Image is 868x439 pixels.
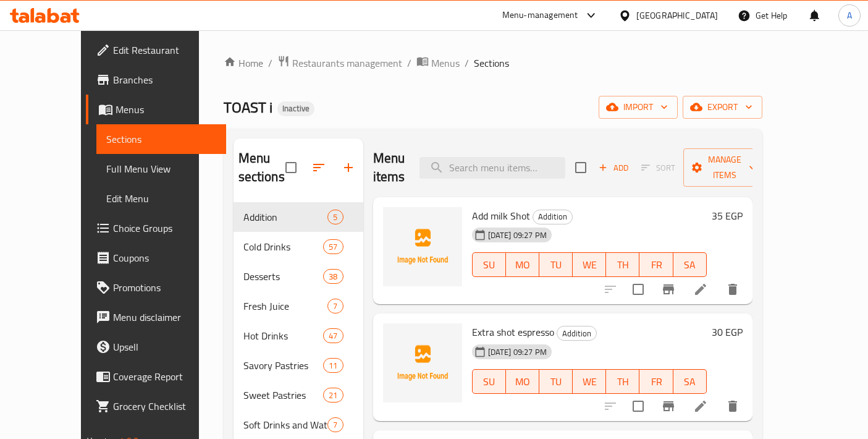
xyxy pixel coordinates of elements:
span: Sections [106,132,216,147]
a: Choice Groups [86,213,226,243]
img: Add milk Shot [383,207,462,286]
button: SA [673,369,707,394]
div: [GEOGRAPHIC_DATA] [636,9,718,22]
button: TH [606,369,639,394]
span: Addition [243,210,328,224]
span: 57 [324,241,342,253]
span: Sort sections [304,153,334,182]
span: Manage items [693,152,756,183]
span: [DATE] 09:27 PM [483,229,552,241]
span: Addition [533,210,572,224]
span: SU [478,373,501,391]
span: import [609,100,668,115]
a: Branches [86,65,226,95]
span: 5 [328,211,342,223]
span: 7 [328,419,342,431]
span: Addition [557,326,596,341]
a: Edit menu item [693,282,708,297]
span: TH [611,256,634,274]
span: Choice Groups [113,221,216,236]
div: Fresh Juice7 [234,291,363,321]
div: Savory Pastries11 [234,351,363,380]
div: items [323,239,343,254]
a: Edit Menu [96,184,226,213]
span: 38 [324,271,342,283]
span: MO [511,256,534,274]
span: Soft Drinks and Water [243,417,328,432]
span: Savory Pastries [243,358,324,373]
button: Manage items [683,148,766,187]
span: Menu disclaimer [113,310,216,325]
span: SA [678,373,702,391]
img: Extra shot espresso [383,323,462,403]
span: Add [597,161,630,175]
span: 47 [324,330,342,342]
span: A [847,9,852,22]
h2: Menu items [373,149,405,186]
span: Cold Drinks [243,239,324,254]
li: / [407,56,411,70]
button: MO [506,369,539,394]
button: FR [639,252,673,277]
div: Addition5 [234,202,363,232]
li: / [268,56,272,70]
a: Restaurants management [277,55,402,71]
li: / [465,56,469,70]
button: TU [539,369,573,394]
a: Coverage Report [86,362,226,391]
span: Coverage Report [113,369,216,384]
a: Coupons [86,243,226,273]
span: Menus [431,56,460,70]
span: Menus [116,102,216,117]
div: Menu-management [502,8,578,23]
span: Select to update [625,276,651,302]
a: Menus [416,55,460,71]
div: items [327,210,343,224]
span: Add item [594,158,633,177]
span: Grocery Checklist [113,399,216,414]
nav: breadcrumb [224,55,762,71]
button: MO [506,252,539,277]
span: Edit Menu [106,191,216,206]
a: Sections [96,124,226,154]
h6: 30 EGP [712,323,743,341]
span: Extra shot espresso [472,323,554,341]
span: Promotions [113,280,216,295]
span: Restaurants management [292,56,402,70]
a: Edit menu item [693,399,708,414]
span: Select section first [633,158,683,177]
span: Upsell [113,339,216,354]
span: WE [578,373,601,391]
a: Edit Restaurant [86,35,226,65]
span: Desserts [243,269,324,284]
span: TH [611,373,634,391]
button: Add [594,158,633,177]
div: items [327,417,343,432]
span: Full Menu View [106,161,216,176]
span: Fresh Juice [243,299,328,313]
span: Select section [568,155,594,181]
a: Home [224,56,263,70]
span: 7 [328,300,342,312]
div: items [323,388,343,403]
span: FR [644,373,668,391]
span: Branches [113,72,216,87]
div: Sweet Pastries21 [234,380,363,410]
button: import [599,96,678,119]
div: items [323,269,343,284]
div: Hot Drinks47 [234,321,363,351]
span: Inactive [277,103,314,114]
span: Coupons [113,250,216,265]
span: Sections [474,56,509,70]
div: items [327,299,343,313]
a: Menu disclaimer [86,302,226,332]
button: delete [718,275,748,304]
button: Add section [334,153,363,182]
span: Hot Drinks [243,328,324,343]
button: export [683,96,762,119]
